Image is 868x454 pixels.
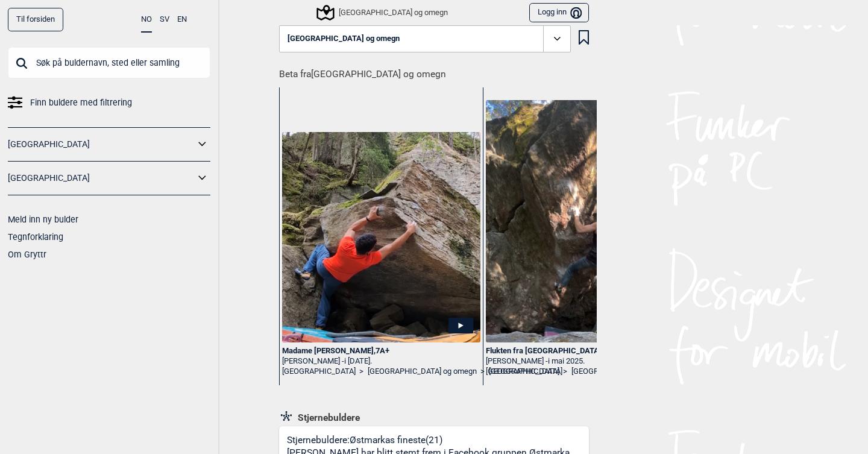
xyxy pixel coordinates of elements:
[486,346,684,356] div: Flukten fra [GEOGRAPHIC_DATA] , 7B
[294,412,360,424] span: Stjernebuldere
[486,100,684,342] img: Fredrik pa Flukten fra Alcatraz
[279,60,597,81] h1: Beta fra [GEOGRAPHIC_DATA] og omegn
[279,25,571,53] button: [GEOGRAPHIC_DATA] og omegn
[8,47,210,78] input: Søk på buldernavn, sted eller samling
[8,232,63,242] a: Tegnforklaring
[8,250,46,259] a: Om Gryttr
[141,8,152,33] button: NO
[486,367,559,377] a: [GEOGRAPHIC_DATA]
[563,367,567,377] span: >
[368,367,477,377] a: [GEOGRAPHIC_DATA] og omegn
[8,8,63,31] a: Til forsiden
[160,8,169,31] button: SV
[480,367,485,377] span: >
[8,136,195,153] a: [GEOGRAPHIC_DATA]
[282,346,480,356] div: Madame [PERSON_NAME] , 7A+
[318,5,448,20] div: [GEOGRAPHIC_DATA] og omegn
[282,367,356,377] a: [GEOGRAPHIC_DATA]
[282,356,480,367] div: [PERSON_NAME] -
[177,8,187,31] button: EN
[359,367,363,377] span: >
[571,367,681,377] a: [GEOGRAPHIC_DATA] og omegn
[282,132,480,342] img: Knut pa Madame Forte
[30,94,132,112] span: Finn buldere med filtrering
[548,356,585,365] span: i mai 2025.
[8,215,78,224] a: Meld inn ny bulder
[529,3,589,23] button: Logg inn
[288,34,400,43] span: [GEOGRAPHIC_DATA] og omegn
[8,94,210,112] a: Finn buldere med filtrering
[486,356,684,367] div: [PERSON_NAME] -
[8,169,195,187] a: [GEOGRAPHIC_DATA]
[344,356,372,365] span: i [DATE].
